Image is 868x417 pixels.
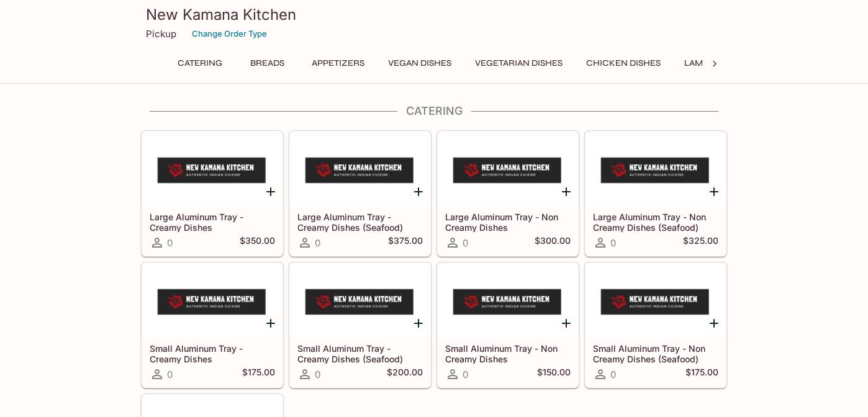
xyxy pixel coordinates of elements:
[290,263,430,338] div: Small Aluminum Tray - Creamy Dishes (Seafood)
[706,315,721,331] button: Add Small Aluminum Tray - Non Creamy Dishes (Seafood)
[242,367,275,382] h5: $175.00
[438,263,578,338] div: Small Aluminum Tray - Non Creamy Dishes
[558,184,574,199] button: Add Large Aluminum Tray - Non Creamy Dishes
[437,262,579,388] a: Small Aluminum Tray - Non Creamy Dishes0$150.00
[142,262,283,388] a: Small Aluminum Tray - Creamy Dishes0$175.00
[315,369,320,380] span: 0
[585,131,726,256] a: Large Aluminum Tray - Non Creamy Dishes (Seafood)0$325.00
[685,367,718,382] h5: $175.00
[445,343,571,364] h5: Small Aluminum Tray - Non Creamy Dishes
[610,237,616,249] span: 0
[593,212,718,232] h5: Large Aluminum Tray - Non Creamy Dishes (Seafood)
[263,315,278,331] button: Add Small Aluminum Tray - Creamy Dishes
[593,343,718,364] h5: Small Aluminum Tray - Non Creamy Dishes (Seafood)
[387,367,423,382] h5: $200.00
[535,235,571,250] h5: $300.00
[468,55,569,72] button: Vegetarian Dishes
[410,315,426,331] button: Add Small Aluminum Tray - Creamy Dishes (Seafood)
[297,212,423,232] h5: Large Aluminum Tray - Creamy Dishes (Seafood)
[537,367,571,382] h5: $150.00
[142,131,283,256] a: Large Aluminum Tray - Creamy Dishes0$350.00
[610,369,616,380] span: 0
[263,184,278,199] button: Add Large Aluminum Tray - Creamy Dishes
[683,235,718,250] h5: $325.00
[579,55,667,72] button: Chicken Dishes
[438,132,578,206] div: Large Aluminum Tray - Non Creamy Dishes
[142,263,283,338] div: Small Aluminum Tray - Creamy Dishes
[437,131,579,256] a: Large Aluminum Tray - Non Creamy Dishes0$300.00
[239,55,295,72] button: Breads
[146,5,722,24] h3: New Kamana Kitchen
[585,132,726,206] div: Large Aluminum Tray - Non Creamy Dishes (Seafood)
[150,212,275,232] h5: Large Aluminum Tray - Creamy Dishes
[706,184,721,199] button: Add Large Aluminum Tray - Non Creamy Dishes (Seafood)
[167,237,173,249] span: 0
[289,131,431,256] a: Large Aluminum Tray - Creamy Dishes (Seafood)0$375.00
[289,262,431,388] a: Small Aluminum Tray - Creamy Dishes (Seafood)0$200.00
[240,235,275,250] h5: $350.00
[445,212,571,232] h5: Large Aluminum Tray - Non Creamy Dishes
[463,237,468,249] span: 0
[677,55,748,72] button: Lamb Dishes
[388,235,423,250] h5: $375.00
[558,315,574,331] button: Add Small Aluminum Tray - Non Creamy Dishes
[141,104,727,118] h4: Catering
[585,263,726,338] div: Small Aluminum Tray - Non Creamy Dishes (Seafood)
[305,55,371,72] button: Appetizers
[463,369,468,380] span: 0
[315,237,320,249] span: 0
[290,132,430,206] div: Large Aluminum Tray - Creamy Dishes (Seafood)
[171,55,229,72] button: Catering
[186,24,273,43] button: Change Order Type
[146,28,176,40] p: Pickup
[297,343,423,364] h5: Small Aluminum Tray - Creamy Dishes (Seafood)
[150,343,275,364] h5: Small Aluminum Tray - Creamy Dishes
[381,55,458,72] button: Vegan Dishes
[142,132,283,206] div: Large Aluminum Tray - Creamy Dishes
[410,184,426,199] button: Add Large Aluminum Tray - Creamy Dishes (Seafood)
[167,369,173,380] span: 0
[585,262,726,388] a: Small Aluminum Tray - Non Creamy Dishes (Seafood)0$175.00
